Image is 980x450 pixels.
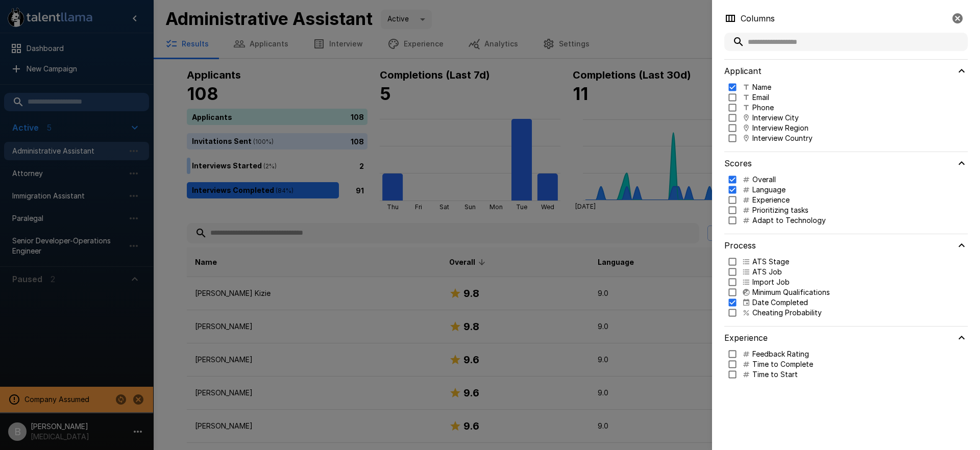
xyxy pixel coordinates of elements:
p: Time to Complete [752,359,813,369]
p: Interview City [752,113,799,123]
h6: Process [724,238,756,253]
p: Minimum Qualifications [752,287,830,297]
h6: Experience [724,331,768,345]
p: Adapt to Technology [752,215,826,226]
p: Language [752,185,786,195]
p: Import Job [752,277,790,287]
p: Feedback Rating [752,349,809,359]
p: ATS Stage [752,257,789,267]
p: Email [752,92,769,103]
p: ATS Job [752,267,782,277]
p: Interview Country [752,133,813,143]
p: Columns [741,12,775,24]
p: Experience [752,195,790,205]
p: Cheating Probability [752,308,822,318]
h6: Scores [724,156,752,170]
p: Date Completed [752,297,808,308]
p: Interview Region [752,123,808,133]
h6: Applicant [724,64,762,78]
p: Prioritizing tasks [752,205,808,215]
p: Phone [752,103,774,113]
p: Name [752,82,771,92]
p: Overall [752,174,776,185]
p: Time to Start [752,369,798,380]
